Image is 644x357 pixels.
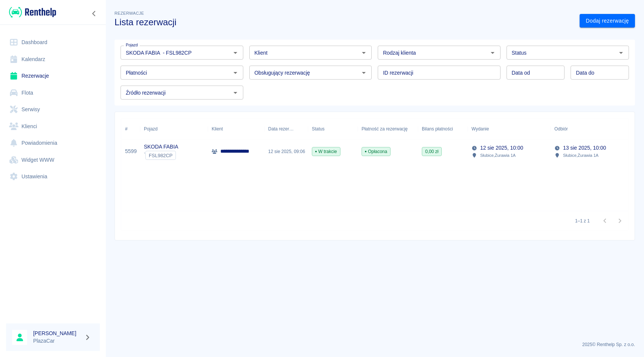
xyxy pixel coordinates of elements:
[125,147,137,155] a: 5599
[294,124,304,134] button: Sort
[422,148,441,155] span: 0,00 zł
[6,84,100,101] a: Flota
[208,118,264,139] div: Klient
[33,337,81,345] p: PlazaCar
[6,168,100,185] a: Ustawienia
[312,148,340,155] span: W trakcie
[6,118,100,135] a: Klienci
[472,118,489,139] div: Wydanie
[126,42,138,48] label: Pojazd
[6,6,56,18] a: Renthelp logo
[6,135,100,152] a: Powiadomienia
[9,6,56,18] img: Renthelp logo
[568,124,578,134] button: Sort
[418,118,468,139] div: Bilans płatności
[6,51,100,68] a: Kalendarz
[6,67,100,84] a: Rezerwacje
[89,9,100,18] button: Zwiń nawigację
[308,118,358,139] div: Status
[422,118,453,139] div: Bilans płatności
[230,47,241,58] button: Otwórz
[563,144,606,152] p: 13 sie 2025, 10:00
[264,139,308,164] div: 12 sie 2025, 09:06
[359,67,369,78] button: Otwórz
[6,101,100,118] a: Serwisy
[114,11,144,15] span: Rezerwacje
[580,14,635,28] a: Dodaj rezerwację
[468,118,551,139] div: Wydanie
[121,118,140,139] div: #
[362,148,390,155] span: Opłacona
[358,118,418,139] div: Płatność za rezerwację
[487,47,498,58] button: Otwórz
[480,144,523,152] p: 12 sie 2025, 10:00
[144,151,178,160] div: `
[312,118,325,139] div: Status
[144,143,178,151] p: SKODA FABIA
[230,67,241,78] button: Otwórz
[563,152,598,159] p: Słubice , Żurawia 1A
[575,218,590,224] p: 1–1 z 1
[480,152,516,159] p: Słubice , Żurawia 1A
[616,47,626,58] button: Otwórz
[551,118,633,139] div: Odbiór
[507,66,565,80] input: DD.MM.YYYY
[144,118,157,139] div: Pojazd
[6,34,100,51] a: Dashboard
[571,66,629,80] input: DD.MM.YYYY
[33,329,81,337] h6: [PERSON_NAME]
[268,118,294,139] div: Data rezerwacji
[146,153,175,158] span: FSL982CP
[264,118,308,139] div: Data rezerwacji
[554,118,568,139] div: Odbiór
[362,118,408,139] div: Płatność za rezerwację
[140,118,208,139] div: Pojazd
[359,47,369,58] button: Otwórz
[114,17,574,28] h3: Lista rezerwacji
[489,124,499,134] button: Sort
[114,341,635,348] p: 2025 © Renthelp Sp. z o.o.
[6,152,100,169] a: Widget WWW
[230,87,241,98] button: Otwórz
[125,118,128,139] div: #
[212,118,223,139] div: Klient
